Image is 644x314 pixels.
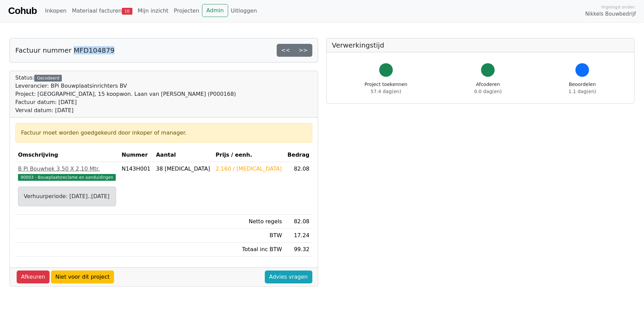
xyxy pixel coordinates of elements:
th: Aantal [153,148,213,162]
span: Nikkels Bouwbedrijf [585,10,636,18]
div: Status: [15,74,236,115]
a: Niet voor dit project [51,271,114,283]
a: Afkeuren [17,271,50,283]
a: >> [294,44,312,57]
a: Uitloggen [228,4,260,18]
td: BTW [213,229,285,243]
div: Verhuurperiode: [DATE]..[DATE] [24,192,110,200]
th: Prijs / eenh. [213,148,285,162]
div: Project: [GEOGRAPHIC_DATA], 15 koopwon. Laan van [PERSON_NAME] (P000168) [15,90,236,98]
span: 90003 - Bouwplaatsreclame en aanduidingen [18,174,116,181]
td: 99.32 [285,243,312,257]
a: B Pi Bouwhek 3,50 X 2,10 Mtr.90003 - Bouwplaatsreclame en aanduidingen [18,165,116,181]
a: Inkopen [42,4,69,18]
a: Projecten [171,4,202,18]
span: 1.1 dag(en) [569,89,596,94]
a: Advies vragen [265,271,312,283]
td: Totaal inc BTW [213,243,285,257]
a: Cohub [8,3,37,19]
div: Gecodeerd [34,75,62,82]
th: Nummer [119,148,153,162]
td: 82.08 [285,162,312,215]
div: Afcoderen [474,81,502,95]
span: 0.0 dag(en) [474,89,502,94]
span: 10 [122,8,132,15]
div: Beoordelen [569,81,596,95]
td: Netto regels [213,215,285,229]
a: Mijn inzicht [135,4,171,18]
div: Factuur datum: [DATE] [15,98,236,106]
span: 57.4 dag(en) [371,89,401,94]
th: Omschrijving [15,148,119,162]
td: N143H001 [119,162,153,215]
div: Project toekennen [365,81,407,95]
div: Verval datum: [DATE] [15,106,236,115]
div: 38 [MEDICAL_DATA] [156,165,210,173]
h5: Verwerkingstijd [332,41,629,49]
span: Ingelogd onder: [601,4,636,10]
a: Admin [202,4,228,17]
div: Factuur moet worden goedgekeurd door inkoper of manager. [21,129,307,137]
div: 2.160 / [MEDICAL_DATA] [216,165,282,173]
div: Leverancier: BPi Bouwplaatsinrichters BV [15,82,236,90]
th: Bedrag [285,148,312,162]
a: << [277,44,295,57]
a: Materiaal facturen10 [69,4,135,18]
td: 17.24 [285,229,312,243]
td: 82.08 [285,215,312,229]
h5: Factuur nummer MFD104879 [15,46,114,54]
div: B Pi Bouwhek 3,50 X 2,10 Mtr. [18,165,116,173]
